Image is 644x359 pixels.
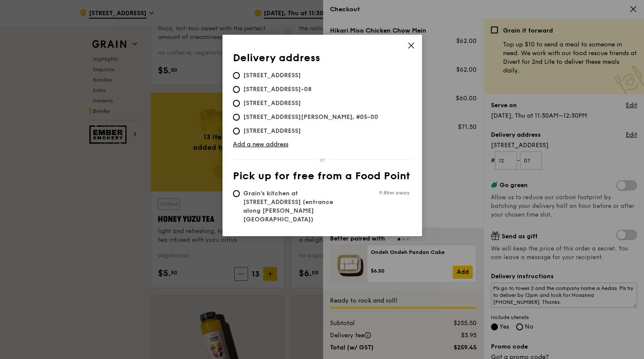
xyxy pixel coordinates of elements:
[233,113,389,122] span: [STREET_ADDRESS][PERSON_NAME], #05-00
[233,52,412,68] th: Delivery address
[379,189,410,196] span: 9.8km away
[233,140,412,149] a: Add a new address
[233,189,362,224] span: Grain's kitchen at [STREET_ADDRESS] (entrance along [PERSON_NAME][GEOGRAPHIC_DATA])
[233,170,412,186] th: Pick up for free from a Food Point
